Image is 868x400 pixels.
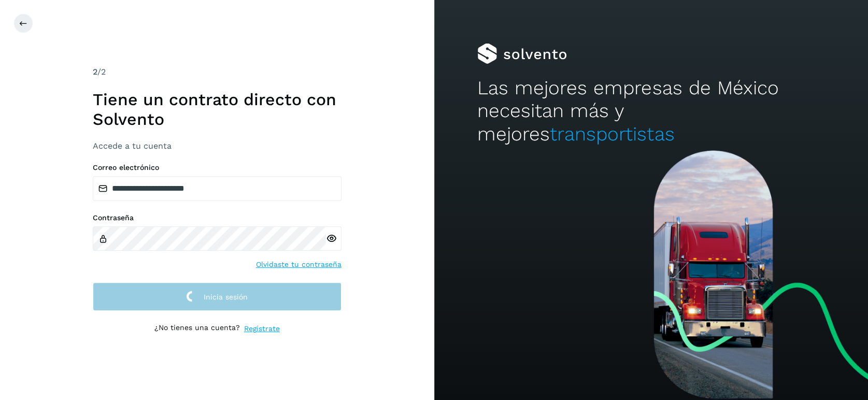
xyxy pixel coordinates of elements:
h3: Accede a tu cuenta [93,141,341,151]
a: Regístrate [244,323,280,334]
span: transportistas [550,123,674,145]
span: Inicia sesión [204,293,248,301]
span: 2 [93,67,97,77]
button: Inicia sesión [93,282,341,311]
h2: Las mejores empresas de México necesitan más y mejores [477,77,824,146]
label: Contraseña [93,213,341,222]
div: /2 [93,66,341,78]
h1: Tiene un contrato directo con Solvento [93,90,341,130]
a: Olvidaste tu contraseña [256,259,341,270]
p: ¿No tienes una cuenta? [154,323,240,334]
label: Correo electrónico [93,163,341,172]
